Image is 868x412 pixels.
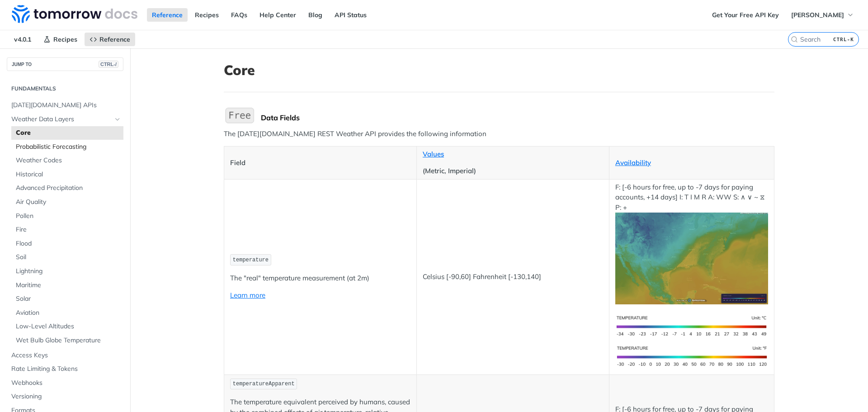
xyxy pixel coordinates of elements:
[11,251,123,264] a: Soil
[11,320,123,333] a: Low-Level Altitudes
[9,33,36,46] span: v4.0.1
[11,126,123,140] a: Core
[16,267,121,276] span: Lightning
[233,381,295,387] span: temperatureApparent
[11,351,121,360] span: Access Keys
[11,223,123,237] a: Fire
[423,166,603,176] p: (Metric, Imperial)
[224,129,774,139] p: The [DATE][DOMAIN_NAME] REST Weather API provides the following information
[11,115,112,124] span: Weather Data Layers
[11,306,123,320] a: Aviation
[12,5,137,23] img: Tomorrow.io Weather API Docs
[7,390,123,403] a: Versioning
[147,8,188,22] a: Reference
[16,281,121,290] span: Maritime
[786,8,859,22] button: [PERSON_NAME]
[423,272,603,282] p: Celsius [-90,60] Fahrenheit [-130,140]
[791,11,844,19] span: [PERSON_NAME]
[423,150,444,158] a: Values
[615,158,651,167] a: Availability
[226,8,252,22] a: FAQs
[7,85,123,93] h2: Fundamentals
[11,195,123,209] a: Air Quality
[190,8,224,22] a: Recipes
[85,33,135,46] a: Reference
[7,113,123,126] a: Weather Data LayersHide subpages for Weather Data Layers
[261,113,774,122] div: Data Fields
[230,273,410,284] p: The "real" temperature measurement (at 2m)
[38,33,82,46] a: Recipes
[11,181,123,195] a: Advanced Precipitation
[11,265,123,278] a: Lightning
[831,35,856,44] kbd: CTRL-K
[615,321,768,330] span: Expand image
[11,101,121,110] span: [DATE][DOMAIN_NAME] APIs
[615,351,768,360] span: Expand image
[224,62,774,78] h1: Core
[7,362,123,376] a: Rate Limiting & Tokens
[16,253,121,262] span: Soil
[303,8,327,22] a: Blog
[11,334,123,347] a: Wet Bulb Globe Temperature
[255,8,301,22] a: Help Center
[16,142,121,152] span: Probabilistic Forecasting
[16,336,121,345] span: Wet Bulb Globe Temperature
[11,379,121,388] span: Webhooks
[16,184,121,193] span: Advanced Precipitation
[11,392,121,401] span: Versioning
[230,158,410,168] p: Field
[16,156,121,165] span: Weather Codes
[615,254,768,262] span: Expand image
[7,57,123,71] button: JUMP TOCTRL-/
[16,239,121,248] span: Flood
[53,35,77,43] span: Recipes
[99,35,130,43] span: Reference
[11,209,123,223] a: Pollen
[11,140,123,154] a: Probabilistic Forecasting
[615,182,768,304] p: F: [-6 hours for free, up to -7 days for paying accounts, +14 days] I: T I M R A: WW S: ∧ ∨ ~ ⧖ P: +
[16,212,121,221] span: Pollen
[11,292,123,306] a: Solar
[330,8,372,22] a: API Status
[16,322,121,331] span: Low-Level Altitudes
[11,279,123,292] a: Maritime
[11,365,121,374] span: Rate Limiting & Tokens
[7,349,123,362] a: Access Keys
[16,170,121,179] span: Historical
[16,308,121,317] span: Aviation
[16,294,121,303] span: Solar
[16,225,121,234] span: Fire
[233,257,269,263] span: temperature
[114,116,121,123] button: Hide subpages for Weather Data Layers
[16,198,121,207] span: Air Quality
[707,8,784,22] a: Get Your Free API Key
[230,291,265,299] a: Learn more
[791,36,798,43] svg: Search
[11,237,123,251] a: Flood
[16,128,121,137] span: Core
[7,99,123,112] a: [DATE][DOMAIN_NAME] APIs
[7,376,123,390] a: Webhooks
[11,154,123,167] a: Weather Codes
[99,61,118,68] span: CTRL-/
[11,168,123,181] a: Historical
